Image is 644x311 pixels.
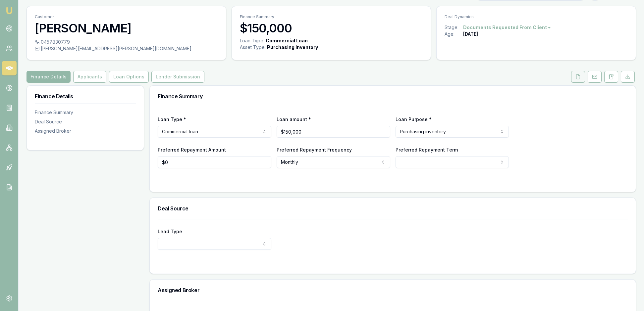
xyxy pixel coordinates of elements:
a: Finance Details [27,71,72,83]
a: Loan Options [108,71,150,83]
button: Lender Submission [151,71,204,83]
div: [PERSON_NAME][EMAIL_ADDRESS][PERSON_NAME][DOMAIN_NAME] [35,45,218,52]
a: Lender Submission [150,71,206,83]
label: Preferred Repayment Term [396,147,458,153]
img: emu-icon-u.png [5,7,13,15]
h3: $150,000 [240,22,423,35]
h3: [PERSON_NAME] [35,22,218,35]
label: Loan amount * [277,116,311,122]
input: $ [158,156,271,168]
p: Finance Summary [240,14,423,20]
p: Deal Dynamics [445,14,628,20]
a: Applicants [72,71,108,83]
h3: Finance Summary [158,94,628,99]
div: 0457830779 [35,39,218,45]
div: Assigned Broker [35,128,136,134]
p: Customer [35,14,218,20]
label: Preferred Repayment Amount [158,147,226,153]
label: Loan Purpose * [396,116,432,122]
button: Loan Options [109,71,149,83]
div: [DATE] [463,31,478,37]
div: Finance Summary [35,109,136,116]
button: Finance Details [27,71,71,83]
div: Deal Source [35,118,136,125]
div: Age: [445,31,463,37]
div: Purchasing Inventory [267,44,318,51]
div: Asset Type : [240,44,266,51]
h3: Deal Source [158,206,628,211]
label: Preferred Repayment Frequency [277,147,352,153]
input: $ [277,126,390,138]
button: Documents Requested From Client [463,24,552,31]
h3: Assigned Broker [158,288,628,293]
button: Applicants [73,71,106,83]
div: Stage: [445,24,463,31]
label: Loan Type * [158,116,186,122]
h3: Finance Details [35,94,136,99]
div: Commercial Loan [266,37,308,44]
label: Lead Type [158,229,182,234]
div: Loan Type: [240,37,264,44]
